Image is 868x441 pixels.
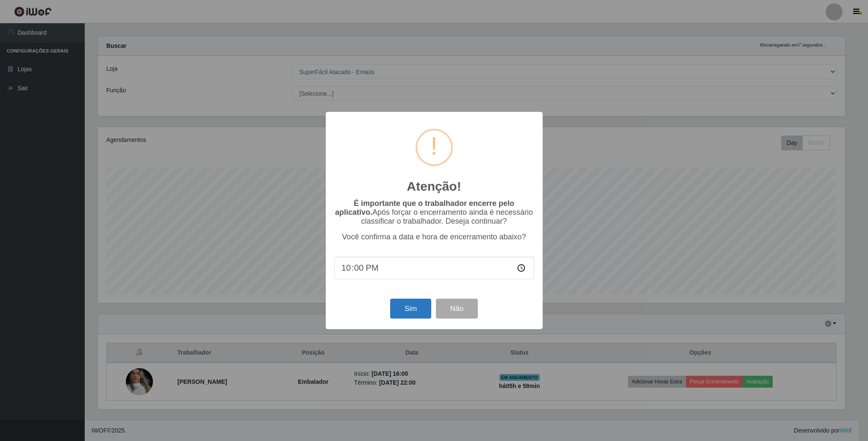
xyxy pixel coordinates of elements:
p: Você confirma a data e hora de encerramento abaixo? [334,233,534,241]
button: Não [436,299,478,319]
p: Após forçar o encerramento ainda é necessário classificar o trabalhador. Deseja continuar? [334,199,534,226]
b: É importante que o trabalhador encerre pelo aplicativo. [335,199,514,216]
h2: Atenção! [407,179,461,194]
button: Sim [390,299,431,319]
